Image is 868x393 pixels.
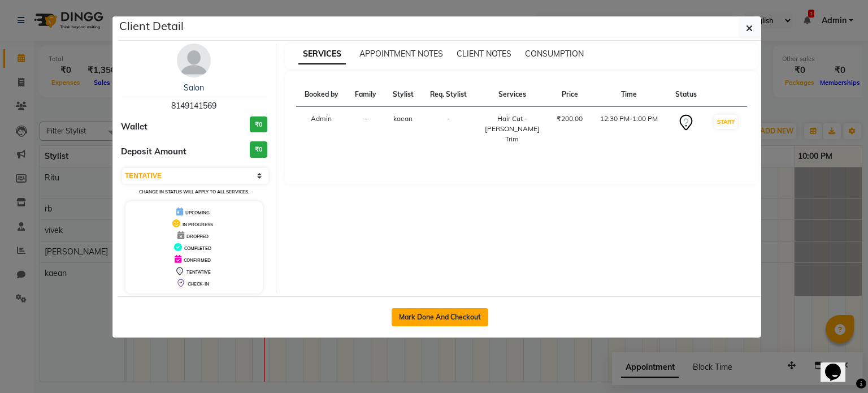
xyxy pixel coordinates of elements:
img: avatar [177,44,211,77]
span: CONFIRMED [184,257,211,263]
th: Booked by [296,83,347,107]
span: CONSUMPTION [525,49,584,59]
span: 8149141569 [171,101,216,111]
th: Family [347,83,385,107]
th: Status [667,83,705,107]
span: kaean [393,114,413,123]
span: IN PROGRESS [183,222,213,227]
span: CLIENT NOTES [457,49,511,59]
span: SERVICES [298,44,346,64]
td: Admin [296,107,347,152]
span: TENTATIVE [186,269,211,275]
span: Deposit Amount [121,145,186,158]
td: 12:30 PM-1:00 PM [591,107,667,152]
span: UPCOMING [185,210,210,215]
button: START [714,115,737,129]
span: CHECK-IN [188,281,209,287]
span: COMPLETED [184,245,211,251]
span: DROPPED [186,234,209,239]
td: - [347,107,385,152]
th: Price [549,83,591,107]
td: - [422,107,476,152]
div: ₹200.00 [555,114,584,124]
span: APPOINTMENT NOTES [359,49,443,59]
a: Salon [184,83,204,93]
h3: ₹0 [250,116,267,133]
small: Change in status will apply to all services. [139,189,249,195]
h5: Client Detail [119,18,184,34]
div: Hair Cut - [PERSON_NAME] Trim [483,114,542,144]
th: Services [476,83,549,107]
span: Wallet [121,120,147,133]
th: Req. Stylist [422,83,476,107]
th: Time [591,83,667,107]
button: Mark Done And Checkout [392,308,488,326]
iframe: chat widget [821,348,857,382]
h3: ₹0 [250,141,267,158]
th: Stylist [384,83,422,107]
